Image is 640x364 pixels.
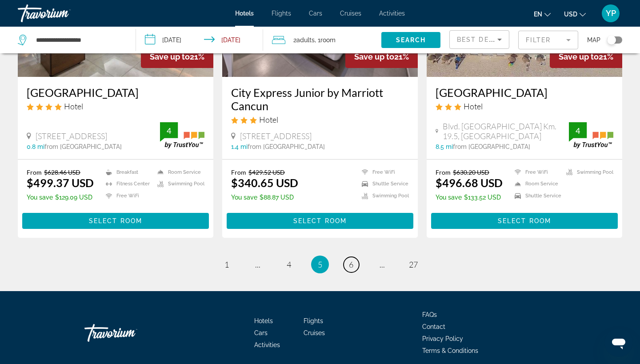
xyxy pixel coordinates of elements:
li: Room Service [153,168,204,176]
a: [GEOGRAPHIC_DATA] [436,86,613,99]
a: Contact [422,323,445,330]
div: 3 star Hotel [231,115,409,124]
span: Map [587,34,600,46]
li: Swimming Pool [153,180,204,188]
ins: $340.65 USD [231,176,298,189]
span: You save [231,194,257,201]
span: Save up to [559,52,599,61]
div: 4 [160,125,178,136]
iframe: Botón para iniciar la ventana de mensajería [604,328,633,357]
a: [GEOGRAPHIC_DATA] [27,86,204,99]
span: 5 [318,260,322,269]
span: from [GEOGRAPHIC_DATA] [44,143,122,150]
button: Change currency [564,8,586,20]
span: YP [606,9,616,18]
span: 2 [293,34,315,46]
div: 21% [141,45,213,68]
li: Free WiFi [510,168,562,176]
li: Swimming Pool [357,192,409,200]
li: Room Service [510,180,562,188]
a: Hotels [254,317,273,324]
a: Cruises [340,10,361,17]
li: Breakfast [101,168,153,176]
nav: Pagination [18,256,622,273]
span: From [231,168,246,176]
a: FAQs [422,311,437,318]
span: From [27,168,42,176]
a: Travorium [84,320,173,346]
img: trustyou-badge.svg [160,122,204,148]
a: City Express Junior by Marriott Cancun [231,86,409,112]
button: Change language [534,8,551,20]
del: $628.46 USD [44,168,80,176]
a: Cars [309,10,322,17]
img: trustyou-badge.svg [569,122,613,148]
span: You save [436,194,462,201]
span: 6 [349,260,353,269]
span: 0.8 mi [27,143,44,150]
span: 8.5 mi [436,143,453,150]
a: Hotels [235,10,254,17]
a: Activities [379,10,405,17]
button: Toggle map [600,36,622,44]
span: ... [255,260,260,269]
del: $429.52 USD [248,168,285,176]
span: ... [380,260,385,269]
a: Cruises [304,329,325,336]
a: Flights [272,10,291,17]
button: Select Room [22,213,209,229]
span: from [GEOGRAPHIC_DATA] [453,143,530,150]
span: 1.4 mi [231,143,248,150]
span: USD [564,11,577,18]
ins: $499.37 USD [27,176,94,189]
span: en [534,11,542,18]
a: Cars [254,329,268,336]
span: Best Deals [457,36,503,43]
li: Swimming Pool [562,168,613,176]
span: You save [27,194,53,201]
del: $630.20 USD [453,168,489,176]
p: $133.52 USD [436,194,503,201]
button: Select Room [431,213,618,229]
li: Shuttle Service [510,192,562,200]
a: Select Room [227,215,413,224]
span: Hotel [464,101,483,111]
span: Save up to [150,52,190,61]
div: 3 star Hotel [436,101,613,111]
span: Search [396,36,426,44]
span: Save up to [354,52,394,61]
a: Select Room [431,215,618,224]
span: Hotel [64,101,83,111]
mat-select: Sort by [457,34,502,45]
li: Free WiFi [101,192,153,200]
li: Fitness Center [101,180,153,188]
span: Terms & Conditions [422,347,478,354]
div: 4 star Hotel [27,101,204,111]
div: 21% [345,45,418,68]
li: Shuttle Service [357,180,409,188]
button: User Menu [599,4,622,23]
a: Select Room [22,215,209,224]
span: 27 [409,260,418,269]
p: $129.09 USD [27,194,94,201]
span: Blvd. [GEOGRAPHIC_DATA] Km. 19.5, [GEOGRAPHIC_DATA] [443,121,569,141]
li: Free WiFi [357,168,409,176]
span: Flights [304,317,323,324]
p: $88.87 USD [231,194,298,201]
div: 4 [569,125,587,136]
span: Hotel [259,115,278,124]
span: 4 [287,260,291,269]
a: Privacy Policy [422,335,463,342]
span: from [GEOGRAPHIC_DATA] [248,143,325,150]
